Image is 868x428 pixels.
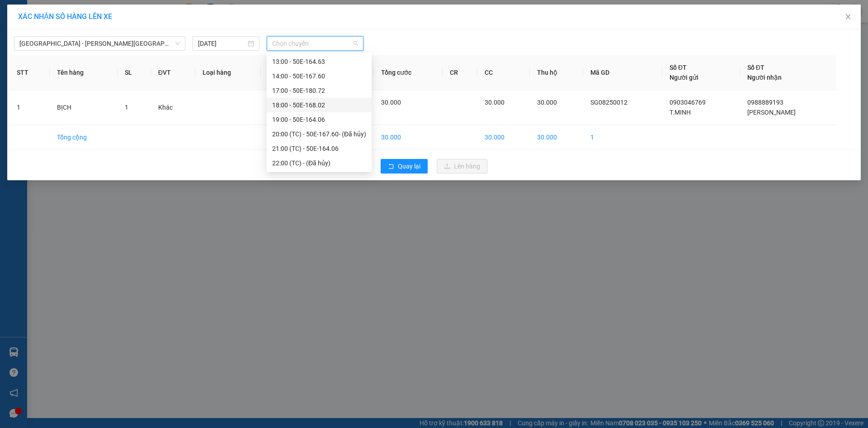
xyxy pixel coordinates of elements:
td: 30.000 [374,125,443,150]
button: Close [835,5,861,30]
span: Chọn chuyến [272,37,358,50]
div: 21:00 (TC) - 50E-164.06 [272,144,366,154]
span: 0988889193 [747,99,783,106]
span: T.MINH [670,109,691,116]
th: CC [477,55,530,90]
span: Số ĐT [670,64,687,71]
span: Người nhận [747,74,782,81]
th: Tổng cước [374,55,443,90]
div: 18:00 - 50E-168.02 [272,100,366,110]
th: Loại hàng [195,55,261,90]
span: SG08250012 [590,99,627,106]
span: Quay lại [398,161,420,171]
span: Người gửi [670,74,698,81]
div: 17:00 - 50E-180.72 [272,86,366,96]
span: Nhận: [106,9,127,18]
th: Thu hộ [530,55,583,90]
span: 30.000 [485,99,505,106]
span: XÁC NHẬN SỐ HÀNG LÊN XE [18,12,112,21]
div: 22:00 (TC) - (Đã hủy) [272,158,366,168]
td: 1 [9,90,50,125]
button: rollbackQuay lại [381,159,428,173]
td: 1 [583,125,662,150]
th: STT [9,55,50,90]
div: 19:00 - 50E-164.06 [272,115,366,125]
td: 30.000 [477,125,530,150]
span: 1 [125,104,128,111]
td: BỊCH [50,90,118,125]
div: 13:00 - 50E-164.63 [272,57,366,67]
th: Mã GD [583,55,662,90]
td: 30.000 [530,125,583,150]
span: 30.000 [381,99,401,106]
span: [PERSON_NAME] [747,109,796,116]
span: 30.000 [537,99,557,106]
div: [PERSON_NAME] [106,29,179,40]
span: 0903046769 [670,99,706,106]
input: 15/08/2025 [198,38,246,48]
th: ĐVT [151,55,195,90]
span: close [844,13,852,20]
span: Gửi: [8,9,22,18]
div: 0988889193 [106,40,179,53]
div: 14:00 - 50E-167.60 [272,71,366,81]
div: VP [GEOGRAPHIC_DATA] [8,8,99,29]
div: 30.000 [104,58,179,71]
button: uploadLên hàng [437,159,487,173]
th: Ghi chú [261,55,316,90]
div: 0903046769 [8,40,99,53]
span: CC : [104,61,117,70]
th: CR [443,55,477,90]
div: VP Vĩnh Long [106,8,179,29]
div: T.MINH [8,29,99,40]
div: 20:00 (TC) - 50E-167.60 - (Đã hủy) [272,129,366,139]
td: Tổng cộng [50,125,118,150]
span: Số ĐT [747,64,764,71]
th: Tên hàng [50,55,118,90]
td: Khác [151,90,195,125]
span: rollback [388,163,394,170]
span: Sài Gòn - Vĩnh Long [19,37,180,50]
th: SL [118,55,151,90]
